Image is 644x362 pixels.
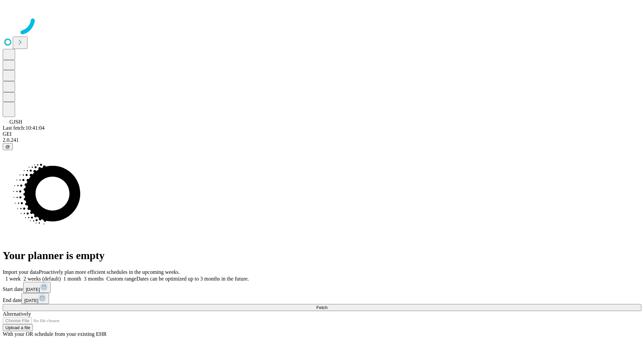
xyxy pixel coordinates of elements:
[106,276,136,282] span: Custom range
[3,324,33,331] button: Upload a file
[5,276,21,282] span: 1 week
[3,293,641,304] div: End date
[23,276,61,282] span: 2 weeks (default)
[24,298,38,303] span: [DATE]
[3,143,13,150] button: @
[316,305,327,310] span: Fetch
[5,144,10,149] span: @
[3,131,641,137] div: GEI
[63,276,81,282] span: 1 month
[3,269,39,275] span: Import your data
[3,304,641,311] button: Fetch
[84,276,104,282] span: 3 months
[3,311,31,317] span: Alternatively
[3,137,641,143] div: 2.0.241
[9,119,22,125] span: GJSH
[3,125,45,131] span: Last fetch: 10:41:04
[39,269,180,275] span: Proactively plan more efficient schedules in the upcoming weeks.
[23,282,51,293] button: [DATE]
[3,282,641,293] div: Start date
[3,249,641,262] h1: Your planner is empty
[26,287,40,292] span: [DATE]
[21,293,49,304] button: [DATE]
[137,276,249,282] span: Dates can be optimized up to 3 months in the future.
[3,331,107,337] span: With your OR schedule from your existing EHR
